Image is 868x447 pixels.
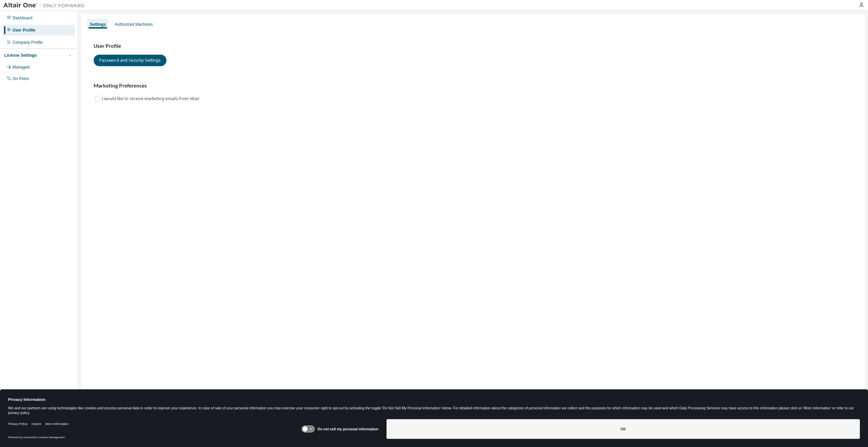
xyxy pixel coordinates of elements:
[13,15,33,21] div: Dashboard
[94,43,852,50] h3: User Profile
[3,2,88,9] img: Altair One
[13,27,35,33] div: User Profile
[13,40,43,45] div: Company Profile
[94,55,166,66] button: Password and Security Settings
[13,76,29,81] div: On Prem
[115,22,153,27] div: Authorized Machines
[94,82,852,89] h3: Marketing Preferences
[4,53,37,58] div: License Settings
[102,95,201,103] label: I would like to receive marketing emails from Altair
[90,22,106,27] div: Settings
[13,64,29,70] div: Managed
